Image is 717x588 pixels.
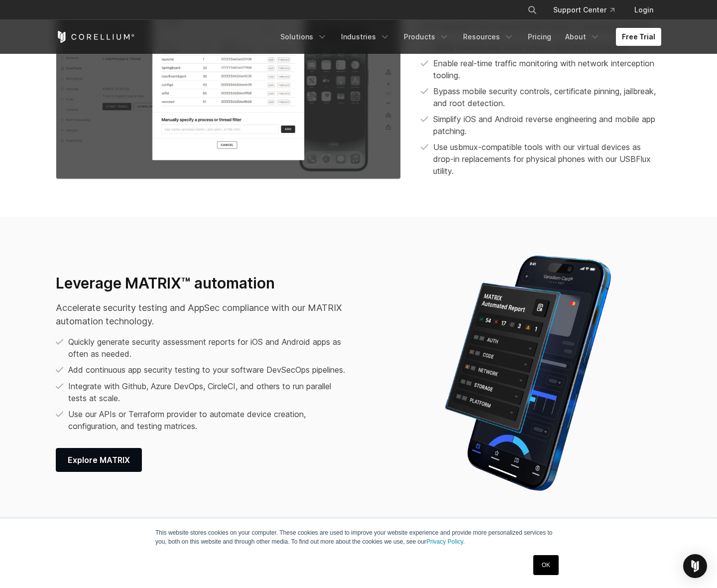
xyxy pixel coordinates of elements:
[545,1,622,19] a: Support Center
[56,301,352,328] p: Accelerate security testing and AppSec compliance with our MATRIX automation technology.
[421,249,635,498] img: Corellium MATRIX automated report on iPhone showing app vulnerability test results across securit...
[433,113,661,137] p: Simplify iOS and Android reverse engineering and mobile app patching.
[626,1,661,19] a: Login
[433,57,661,81] p: Enable real-time traffic monitoring with network interception tooling.
[155,528,562,546] p: This website stores cookies on your computer. These cookies are used to improve your website expe...
[274,28,333,46] a: Solutions
[533,555,559,575] a: OK
[274,28,661,46] div: Navigation Menu
[433,141,661,177] span: Use usbmux-compatible tools with our virtual devices as drop-in replacements for physical phones ...
[68,454,130,466] span: Explore MATRIX
[56,31,135,43] a: Corellium Home
[523,1,541,19] button: Search
[68,364,345,376] p: Add continuous app security testing to your software DevSecOps pipelines.
[515,1,661,19] div: Navigation Menu
[56,408,352,432] li: Use our APIs or Terraform provider to automate device creation, configuration, and testing matrices.
[522,28,557,46] a: Pricing
[335,28,396,46] a: Industries
[398,28,455,46] a: Products
[56,448,142,472] a: Explore MATRIX
[683,554,707,578] div: Open Intercom Messenger
[68,380,352,404] p: Integrate with Github, Azure DevOps, CircleCI, and others to run parallel tests at scale.
[616,28,661,46] a: Free Trial
[433,85,661,109] p: Bypass mobile security controls, certificate pinning, jailbreak, and root detection.
[56,274,352,293] h3: Leverage MATRIX™ automation
[426,538,465,545] a: Privacy Policy.
[68,336,352,360] p: Quickly generate security assessment reports for iOS and Android apps as often as needed.
[457,28,520,46] a: Resources
[559,28,606,46] a: About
